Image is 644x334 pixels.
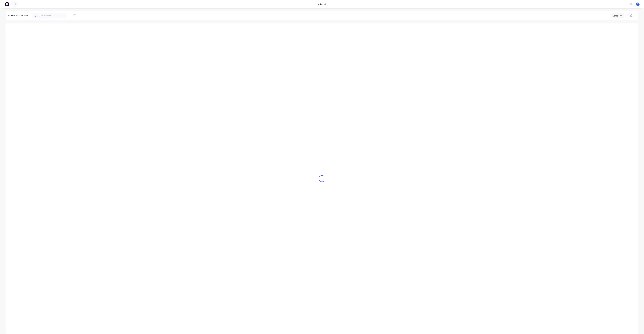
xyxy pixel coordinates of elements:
[38,13,67,18] input: Search for orders
[637,3,639,5] span: F1
[613,14,621,17] div: Vehicle
[6,11,32,20] div: Delivery scheduling
[611,13,624,18] button: Vehicle
[315,2,329,6] div: productivity
[5,2,9,6] img: Factory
